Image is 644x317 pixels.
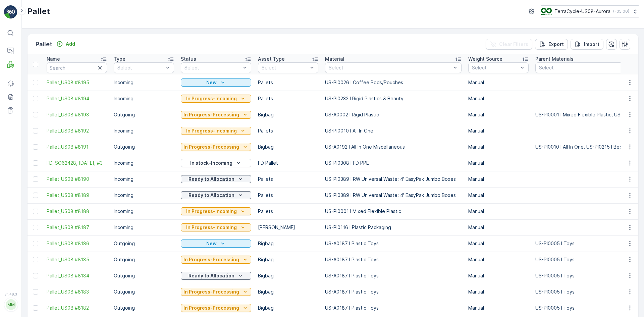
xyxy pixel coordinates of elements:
td: US-PI0116 I Plastic Packaging [322,219,465,235]
td: Pallets [255,187,322,203]
span: Name : [6,292,22,298]
a: Pallet_US08 #8185 [47,256,107,263]
p: TerraCycle-US08-Aurora [554,8,610,15]
button: Ready to Allocation [181,175,251,183]
div: Toggle Row Selected [33,193,38,198]
span: Name : [6,110,22,116]
a: Pallet_US08 #8182 [47,305,107,311]
a: Pallet_US08 #8194 [47,95,107,102]
div: Toggle Row Selected [33,80,38,85]
span: 35 [38,143,43,149]
p: In Progress-Processing [183,288,239,295]
td: Bigbag [255,107,322,123]
p: Import [584,41,599,48]
p: In Progress-Processing [183,111,239,118]
td: Incoming [110,187,177,203]
td: Bigbag [255,235,322,252]
span: Pallet_US08 #8193 [47,111,107,118]
button: In Progress-Incoming [181,207,251,215]
td: Bigbag [255,139,322,155]
td: Incoming [110,171,177,187]
p: In Progress-Incoming [186,95,237,102]
p: Pallet [27,6,50,17]
p: Status [181,56,196,62]
td: US-A0187 I Plastic Toys [322,284,465,300]
td: Bigbag [255,252,322,268]
td: Manual [465,203,532,219]
td: US-A0187 I Plastic Toys [322,268,465,284]
img: image_ci7OI47.png [541,8,552,15]
td: Outgoing [110,139,177,155]
span: Pallet_US08 #8184 [47,272,107,279]
td: Incoming [110,91,177,107]
a: Pallet_US08 #8190 [47,176,107,182]
td: Outgoing [110,235,177,252]
button: Export [535,39,568,50]
td: Pallets [255,171,322,187]
td: US-PI0232 I Rigid Plastics & Beauty [322,91,465,107]
p: Parent Materials [535,56,574,62]
a: Pallet_US08 #8189 [47,192,107,199]
td: US-A0192 I All In One Miscellaneous [322,139,465,155]
span: FD, SO62428, [DATE], #3 [22,292,80,298]
span: Net Weight : [6,132,35,138]
td: US-A0187 I Plastic Toys [322,300,465,316]
td: Manual [465,268,532,284]
td: Manual [465,187,532,203]
button: MM [4,298,17,312]
div: Toggle Row Selected [33,305,38,311]
div: Toggle Row Selected [33,96,38,101]
td: [PERSON_NAME] [255,219,322,235]
div: Toggle Row Selected [33,225,38,230]
td: Incoming [110,123,177,139]
td: Outgoing [110,284,177,300]
p: In Progress-Processing [183,305,239,311]
p: ( -05:00 ) [613,9,629,14]
button: In Progress-Processing [181,304,251,312]
button: In Progress-Processing [181,288,251,296]
td: Manual [465,219,532,235]
td: Manual [465,74,532,91]
p: Export [548,41,564,48]
div: Toggle Row Selected [33,209,38,214]
p: Select [329,64,451,71]
span: Pallet_US08 #8187 [47,224,107,231]
a: Pallet_US08 #8188 [47,208,107,215]
p: Add [66,41,75,47]
span: Material : [6,165,29,171]
button: New [181,240,251,248]
div: Toggle Row Selected [33,273,38,278]
span: Asset Type : [6,154,36,160]
td: US-PI0026 I Coffee Pods/Pouches [322,74,465,91]
td: Outgoing [110,300,177,316]
button: In Progress-Incoming [181,95,251,103]
button: TerraCycle-US08-Aurora(-05:00) [541,5,639,17]
span: 516 [39,303,47,309]
button: In Progress-Processing [181,143,251,151]
p: In stock-Incoming [190,160,232,166]
div: Toggle Row Selected [33,289,38,295]
td: Outgoing [110,107,177,123]
a: Pallet_US08 #8192 [47,127,107,134]
div: Toggle Row Selected [33,257,38,262]
td: Incoming [110,74,177,91]
td: Manual [465,171,532,187]
p: Select [472,64,518,71]
span: Pallet_US08 #8191 [47,144,107,150]
p: In Progress-Processing [183,144,239,150]
p: Pallet [36,40,52,49]
td: US-A0187 I Plastic Toys [322,252,465,268]
span: Total Weight : [6,303,39,309]
button: Add [54,40,78,48]
span: Total Weight : [6,121,39,127]
a: FD, SO62428, 8/29/25, #3 [47,160,107,166]
button: In Progress-Processing [181,111,251,119]
td: Manual [465,300,532,316]
a: Pallet_US08 #8186 [47,240,107,247]
span: v 1.49.3 [4,292,17,296]
td: US-PI0308 I FD PPE [322,155,465,171]
td: Pallets [255,123,322,139]
button: Ready to Allocation [181,191,251,199]
td: Incoming [110,203,177,219]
